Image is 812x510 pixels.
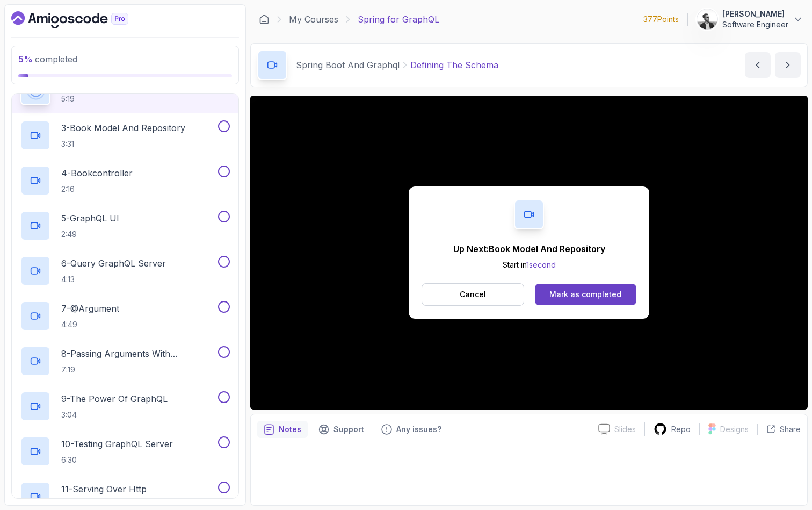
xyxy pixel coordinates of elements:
button: Support button [312,421,371,438]
button: 3-Book Model And Repository3:31 [20,120,230,150]
p: 6 - Query GraphQL Server [61,257,166,270]
button: user profile image[PERSON_NAME]Software Engineer [697,9,803,30]
button: 9-The Power Of GraphQL3:04 [20,391,230,421]
img: user profile image [697,9,717,30]
div: Mark as completed [549,289,621,300]
button: Feedback button [375,421,448,438]
button: previous content [745,52,771,78]
a: Repo [645,422,699,436]
button: 7-@Argument4:49 [20,301,230,331]
button: 8-Passing Arguments With @Schemamapping7:19 [20,346,230,376]
span: 5 % [18,54,33,64]
p: Spring for GraphQL [358,13,439,26]
p: 377 Points [643,14,679,25]
p: Slides [614,424,636,435]
p: 7 - @Argument [61,302,119,315]
p: Cancel [460,289,486,300]
p: Repo [671,424,691,435]
p: 4:13 [61,274,166,285]
p: Notes [279,424,301,435]
button: Mark as completed [535,284,636,305]
button: notes button [257,421,308,438]
span: 1 second [526,260,556,269]
p: 5 - GraphQL UI [61,212,119,225]
p: Software Engineer [722,19,788,30]
p: 2:49 [61,229,119,240]
p: 4 - Bookcontroller [61,167,133,179]
p: 10 - Testing GraphQL Server [61,437,173,450]
p: Start in [453,260,605,270]
p: Designs [720,424,749,435]
button: 4-Bookcontroller2:16 [20,166,230,196]
p: Spring Boot And Graphql [296,59,400,71]
button: 10-Testing GraphQL Server6:30 [20,436,230,466]
a: My Courses [289,13,338,26]
a: Dashboard [259,14,270,25]
p: Up Next: Book Model And Repository [453,242,605,255]
p: 3:31 [61,139,185,149]
p: [PERSON_NAME] [722,9,788,19]
button: Share [757,424,801,435]
p: 6:30 [61,455,173,465]
p: Share [780,424,801,435]
button: 6-Query GraphQL Server4:13 [20,256,230,286]
a: Dashboard [11,11,153,28]
p: 11 - Serving Over Http [61,483,147,495]
p: 2:16 [61,184,133,195]
p: Defining The Schema [410,59,498,71]
p: 3 - Book Model And Repository [61,121,185,134]
p: 3:04 [61,410,168,420]
p: 7:19 [61,364,216,375]
p: Any issues? [396,424,441,435]
p: 8 - Passing Arguments With @Schemamapping [61,347,216,360]
span: completed [18,54,77,64]
iframe: 2 - Defining The Schema [250,96,808,410]
button: 5-GraphQL UI2:49 [20,211,230,241]
button: Cancel [422,283,524,306]
p: 4:49 [61,319,119,330]
p: Support [334,424,364,435]
p: 5:19 [61,94,157,104]
button: next content [775,52,801,78]
p: 9 - The Power Of GraphQL [61,392,168,405]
